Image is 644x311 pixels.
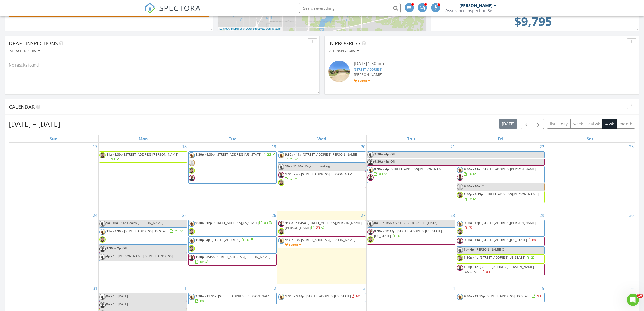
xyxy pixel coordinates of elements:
span: [DATE] [118,302,128,306]
a: © MapTiler [228,27,242,30]
button: month [616,119,635,129]
span: [STREET_ADDRESS][PERSON_NAME] [301,238,355,242]
a: Go to September 4, 2025 [452,284,456,292]
span: Draft Inspections [9,40,58,47]
img: 20211004_065554.jpg [278,221,284,227]
a: 9:30a - 11:30a [STREET_ADDRESS][PERSON_NAME] [188,293,276,304]
a: Go to September 6, 2025 [630,284,635,292]
img: 1858082027.png [457,221,463,227]
button: list [547,119,558,129]
img: 1858082027.png [367,167,374,173]
button: All Inspectors [328,47,360,54]
a: Tuesday [228,135,237,142]
img: default-user-f0147aede5fd5fa78ca7ade42f37bd4542148d508eef1c3d3ea960f66861d68b.jpg [189,160,195,166]
div: No results found [5,58,319,72]
span: 9:30a - 12p [464,221,480,225]
span: [STREET_ADDRESS][US_STATE] [482,238,527,242]
a: Confirm [354,79,370,84]
span: 1:30p - 2p [106,246,121,250]
img: 20211004_065554.jpg [99,302,106,308]
a: Go to August 22, 2025 [539,143,545,151]
span: Paycom meeting [305,164,330,168]
a: Go to September 1, 2025 [183,284,188,292]
span: 9:30a - 4p [374,152,389,158]
span: 9:30a - 11a [464,238,480,242]
div: | [218,27,282,31]
td: Go to August 24, 2025 [9,211,98,284]
span: 4p - 5p [106,254,116,258]
span: 9:30a - 10a [464,184,480,188]
a: 11a - 5:30p [STREET_ADDRESS][US_STATE] [106,229,184,233]
button: 4 wk [602,119,617,129]
a: Go to September 3, 2025 [362,284,366,292]
a: 1:30p - 4p [STREET_ADDRESS][PERSON_NAME][US_STATE] [464,265,534,274]
span: [STREET_ADDRESS][PERSON_NAME] [485,192,539,197]
span: 9:30a - 11a [285,152,301,157]
span: [STREET_ADDRESS][PERSON_NAME] [301,172,355,176]
a: 1:30p - 3p [STREET_ADDRESS][PERSON_NAME] [285,238,355,242]
span: 11a - 1:30p [106,152,123,157]
img: 20240802_12_27_55.4580500.jpg [457,192,463,198]
a: Go to September 2, 2025 [273,284,277,292]
span: 1:30p - 4p [464,265,478,269]
iframe: Intercom live chat [627,294,639,306]
span: [STREET_ADDRESS][PERSON_NAME] [218,294,272,298]
span: 10a - 11:30a [285,164,303,168]
a: 1:30p - 4p [STREET_ADDRESS][PERSON_NAME][US_STATE] [457,264,545,275]
div: [PERSON_NAME] [459,3,492,8]
span: [DATE] [118,294,128,298]
img: 1858082027.png [278,238,284,244]
img: 20211004_065554.jpg [189,255,195,261]
td: Go to August 27, 2025 [277,211,366,284]
a: Monday [138,135,149,142]
img: 20211004_065554.jpg [457,265,463,271]
span: 9a - 5p [106,294,116,298]
span: 9a - 5p [106,302,116,306]
img: 20240802_12_27_55.4580500.jpg [278,228,284,235]
img: 1858082027.png [278,152,284,158]
img: 1858082027.png [99,229,106,235]
span: [STREET_ADDRESS][US_STATE] [213,221,259,225]
img: 20240802_12_27_55.4580500.jpg [189,245,195,252]
td: Go to August 28, 2025 [367,211,456,284]
a: 9:30a - 11a [STREET_ADDRESS][PERSON_NAME] [457,166,545,183]
a: Go to September 5, 2025 [541,284,545,292]
a: Go to August 17, 2025 [92,143,98,151]
img: 20211004_065554.jpg [367,174,374,181]
span: 9:30a - 11:30a [195,294,217,298]
img: 1858082027.png [457,167,463,173]
span: 9:30a - 4p [374,159,389,165]
span: [STREET_ADDRESS][PERSON_NAME] [482,221,536,225]
img: 20240802_12_27_55.4580500.jpg [189,167,195,174]
span: 1:30p - 3:45p [285,294,304,298]
span: [STREET_ADDRESS][US_STATE] [216,152,261,157]
span: [PERSON_NAME] Off [475,247,507,252]
img: 20211004_065554.jpg [99,246,106,252]
div: Assurance Inspection Services LLC [445,8,496,13]
a: 9:30a - 11a [STREET_ADDRESS][PERSON_NAME] [278,151,366,163]
a: 9:30a - 11a [STREET_ADDRESS][US_STATE] [464,238,536,242]
a: Go to August 26, 2025 [271,211,277,219]
a: 9:30a - 11:30a [STREET_ADDRESS][PERSON_NAME] [195,294,272,303]
a: 1:30p - 4:30p [STREET_ADDRESS][US_STATE] [195,152,276,157]
span: 1:30p - 4p [285,172,300,176]
a: 9:30a - 11:45a [STREET_ADDRESS][PERSON_NAME][PERSON_NAME] [278,220,366,237]
a: Wednesday [316,135,327,142]
img: default-user-f0147aede5fd5fa78ca7ade42f37bd4542148d508eef1c3d3ea960f66861d68b.jpg [457,184,463,190]
img: 1858082027.png [457,294,463,300]
span: 9a - 10a [106,221,118,225]
img: 20211004_065554.jpg [367,159,374,165]
a: Friday [497,135,504,142]
td: Go to August 19, 2025 [188,143,277,211]
img: 20240802_12_27_55.4580500.jpg [457,255,463,261]
img: 20211004_065554.jpg [457,174,463,181]
td: Go to August 22, 2025 [456,143,545,211]
div: All Inspectors [329,49,359,53]
span: 9:30a - 11a [464,167,480,171]
a: 1:30p - 4:15p [STREET_ADDRESS][PERSON_NAME] [464,192,539,201]
a: 9:30a - 12:15p [STREET_ADDRESS][US_STATE][US_STATE] [374,229,442,238]
button: week [570,119,586,129]
a: 1:30p - 3p [STREET_ADDRESS][PERSON_NAME] Confirm [278,237,366,248]
a: Go to August 20, 2025 [360,143,366,151]
img: 1858082027.png [99,221,106,227]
